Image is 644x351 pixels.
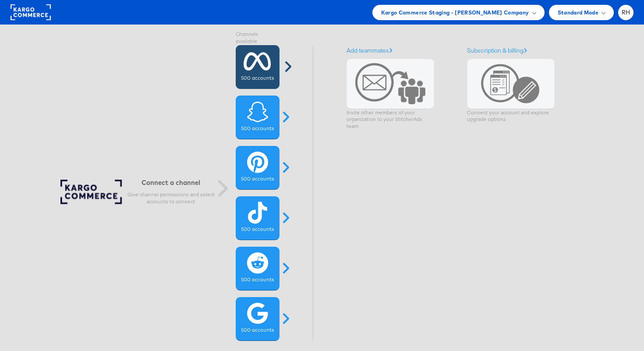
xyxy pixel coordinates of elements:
[622,10,630,15] span: RH
[241,125,274,132] label: 500 accounts
[467,46,527,54] a: Subscription & billing
[236,31,280,45] label: Channels available
[347,46,393,54] a: Add teammates
[241,226,274,233] label: 500 accounts
[558,8,598,17] span: Standard Mode
[241,176,274,183] label: 500 accounts
[127,191,215,205] p: Give channel permissions and select accounts to connect
[241,277,274,284] label: 500 accounts
[381,8,529,17] span: Kargo Commerce Staging - [PERSON_NAME] Company
[241,327,274,334] label: 500 accounts
[127,178,215,187] h6: Connect a channel
[241,75,274,82] label: 500 accounts
[347,109,434,130] p: Invite other members of your organization to your StitcherAds team
[467,109,555,123] p: Connect your account and explore upgrade options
